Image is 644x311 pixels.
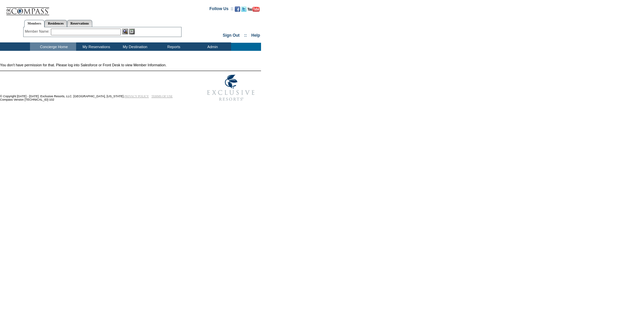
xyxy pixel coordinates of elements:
img: Exclusive Resorts [201,71,261,105]
a: Become our fan on Facebook [235,8,240,12]
a: PRIVACY POLICY [124,95,149,98]
td: Follow Us :: [210,6,233,14]
a: Reservations [67,20,92,27]
a: TERMS OF USE [152,95,173,98]
td: My Destination [115,42,154,51]
a: Residences [44,20,67,27]
a: Help [251,33,260,38]
a: Members [24,20,45,27]
img: Compass Home [6,2,50,15]
img: Become our fan on Facebook [235,6,240,12]
td: Admin [192,42,231,51]
td: Concierge Home [30,42,76,51]
span: :: [244,33,247,38]
img: Subscribe to our YouTube Channel [248,7,260,12]
img: View [122,29,128,34]
a: Subscribe to our YouTube Channel [248,8,260,12]
a: Sign Out [223,33,239,38]
td: My Reservations [76,42,115,51]
td: Reports [154,42,192,51]
img: Follow us on Twitter [241,6,247,12]
img: Reservations [129,29,135,34]
a: Follow us on Twitter [241,8,247,12]
div: Member Name: [25,29,51,34]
